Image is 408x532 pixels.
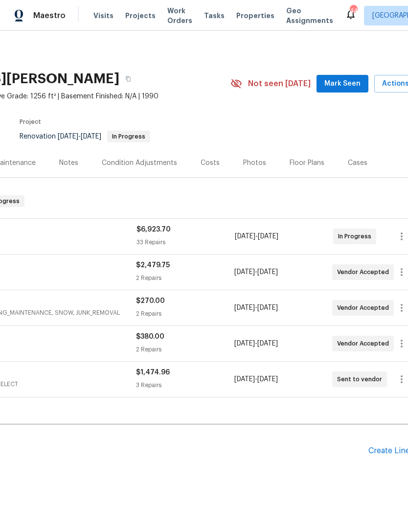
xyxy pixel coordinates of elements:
span: [DATE] [58,133,78,140]
span: [DATE] [257,340,278,347]
span: In Progress [338,231,375,241]
span: Mark Seen [324,78,361,90]
span: Geo Assignments [286,6,333,25]
div: 2 Repairs [136,273,234,283]
span: Sent to vendor [337,374,386,384]
span: Visits [93,11,113,21]
span: $1,474.96 [136,369,170,376]
span: Properties [236,11,274,21]
span: [DATE] [257,376,278,383]
span: $380.00 [136,333,164,340]
span: Vendor Accepted [337,267,393,277]
span: Work Orders [167,6,192,25]
div: Floor Plans [290,158,324,168]
div: Condition Adjustments [102,158,177,168]
span: $270.00 [136,298,165,304]
div: Photos [243,158,266,168]
div: 2 Repairs [136,345,234,354]
span: [DATE] [234,376,255,383]
span: [DATE] [235,233,255,240]
span: $6,923.70 [136,226,171,233]
span: [DATE] [257,269,278,276]
span: - [234,303,278,313]
span: Maestro [33,11,66,21]
span: - [234,267,278,277]
span: Renovation [20,133,150,140]
div: Notes [59,158,78,168]
div: Cases [348,158,367,168]
div: 44 [350,6,357,16]
span: Vendor Accepted [337,303,393,313]
span: Not seen [DATE] [248,79,311,89]
span: [DATE] [234,340,255,347]
span: In Progress [108,134,149,139]
span: [DATE] [258,233,278,240]
span: - [234,339,278,348]
span: [DATE] [234,304,255,311]
span: - [58,133,101,140]
span: Tasks [204,12,225,19]
span: [DATE] [257,304,278,311]
span: [DATE] [234,269,255,276]
span: - [235,231,278,241]
div: 3 Repairs [136,380,234,390]
button: Copy Address [119,70,137,88]
div: 2 Repairs [136,309,234,319]
span: - [234,374,278,384]
div: 33 Repairs [136,237,235,247]
span: Vendor Accepted [337,339,393,348]
button: Mark Seen [317,75,368,93]
span: [DATE] [81,133,101,140]
span: $2,479.75 [136,262,170,269]
span: Projects [125,11,156,21]
span: Project [20,119,41,125]
div: Costs [201,158,220,168]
